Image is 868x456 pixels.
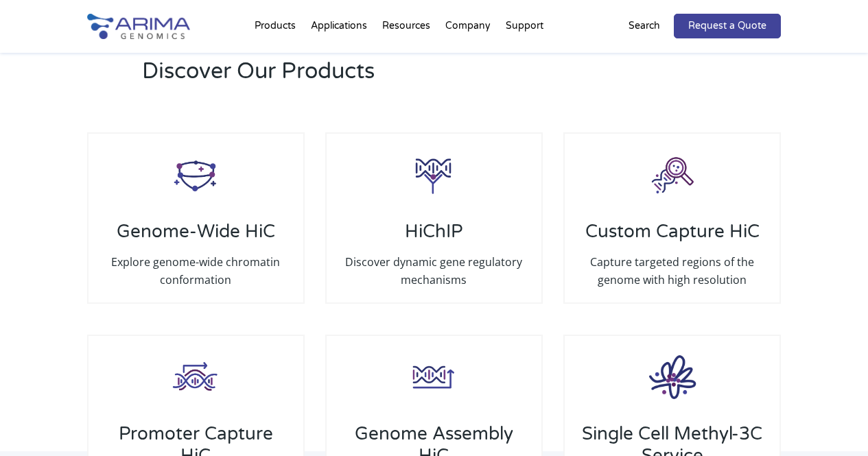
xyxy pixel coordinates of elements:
p: Discover dynamic gene regulatory mechanisms [340,253,528,289]
p: Search [629,17,660,35]
img: Arima-Genomics-logo [87,14,190,39]
img: Epigenetics_Icon_Arima-Genomics-e1638241835481.png [644,350,701,405]
a: Request a Quote [674,14,781,38]
iframe: Chat Widget [799,390,868,456]
h2: Discover Our Products [142,56,598,97]
h3: Genome-Wide HiC [102,221,290,253]
p: Capture targeted regions of the genome with high resolution [578,253,766,289]
p: Explore genome-wide chromatin conformation [102,253,290,289]
img: Promoter-HiC_Icon_Arima-Genomics.png [168,350,223,405]
img: HiCHiP_Icon_Arima-Genomics.png [406,147,461,202]
img: HiC_Icon_Arima-Genomics.png [168,147,223,202]
img: High-Coverage-HiC_Icon_Arima-Genomics.png [406,350,461,405]
h3: HiChIP [340,221,528,253]
img: Capture-HiC_Icon_Arima-Genomics.png [645,147,700,202]
h3: Custom Capture HiC [578,221,766,253]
